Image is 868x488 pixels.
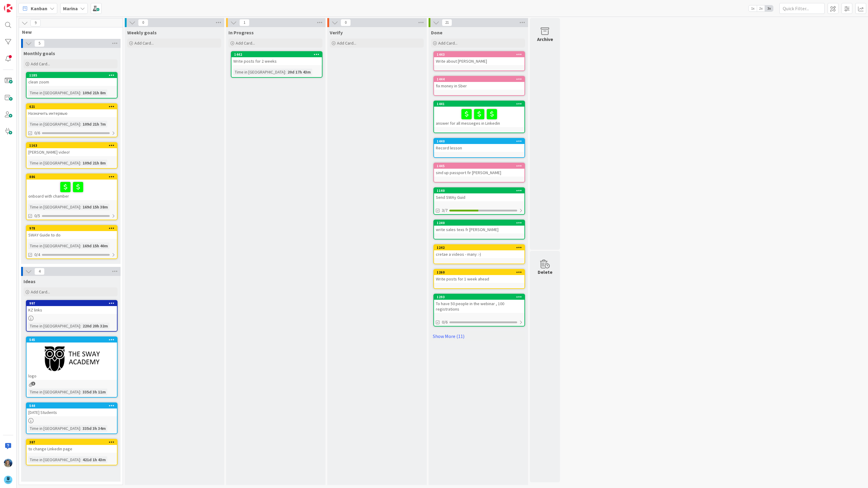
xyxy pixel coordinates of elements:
div: SWAY Guide to do [27,231,117,239]
div: Time in [GEOGRAPHIC_DATA] [28,242,80,249]
span: : [80,121,81,127]
a: 544[DATE] StudentsTime in [GEOGRAPHIC_DATA]:335d 3h 34m [26,402,118,434]
div: clean zoom [27,78,117,86]
div: 1444 [437,77,524,81]
span: Add Card... [337,40,356,46]
div: 1242cretae a videos - many :-) [434,245,524,258]
div: 1440 [437,139,524,143]
span: Done [431,30,442,36]
div: 1445sind up passport fir [PERSON_NAME] [434,163,524,177]
div: 1185 [27,73,117,78]
div: KZ links [27,306,117,314]
span: 4 [34,268,45,275]
div: [DATE] Students [27,408,117,416]
a: 621Назначить интервьюTime in [GEOGRAPHIC_DATA]:109d 21h 7m0/6 [26,103,118,137]
div: 169d 15h 40m [81,242,109,249]
div: 1260 [434,270,524,275]
div: sind up passport fir [PERSON_NAME] [434,169,524,177]
a: 978SWAY Guide to doTime in [GEOGRAPHIC_DATA]:169d 15h 40m0/4 [26,225,118,259]
div: Time in [GEOGRAPHIC_DATA] [233,69,285,75]
span: : [80,456,81,463]
div: 1442 [234,52,322,57]
a: 1441answer for all messeges in Linkedin [433,101,525,133]
a: 1445sind up passport fir [PERSON_NAME] [433,163,525,183]
a: 545logoTime in [GEOGRAPHIC_DATA]:335d 3h 11m [26,336,118,398]
div: 1443Write about [PERSON_NAME] [434,52,524,65]
div: 1293To have 50 people in the webinar , 100 registrations [434,294,524,313]
div: Time in [GEOGRAPHIC_DATA] [28,456,80,463]
div: Time in [GEOGRAPHIC_DATA] [28,160,80,166]
div: 1444 [434,77,524,82]
div: 1140 [434,188,524,193]
img: Visit kanbanzone.com [4,4,12,12]
div: 335d 3h 11m [81,389,107,395]
div: 1240 [434,220,524,226]
span: 3 [31,382,35,386]
div: 545 [27,337,117,343]
div: To have 50 people in the webinar , 100 registrations [434,300,524,313]
a: 1240write sales texs fr [PERSON_NAME] [433,220,525,239]
div: to change Linkedin page [27,445,117,453]
div: 1185 [29,73,117,77]
div: Time in [GEOGRAPHIC_DATA] [28,389,80,395]
a: 886onboard with chamberTime in [GEOGRAPHIC_DATA]:169d 15h 38m0/5 [26,174,118,220]
span: 0 [341,19,351,26]
div: 1140Send SWAy Guid [434,188,524,201]
div: Record lesson [434,144,524,152]
span: 5 [34,40,45,47]
div: 1441answer for all messeges in Linkedin [434,101,524,127]
div: 621 [27,104,117,109]
div: 1445 [434,163,524,169]
a: Show More (11) [431,331,525,341]
div: 421d 1h 43m [81,456,107,463]
input: Quick Filter... [779,3,825,14]
div: 109d 21h 8m [81,89,107,96]
div: 387to change Linkedin page [27,440,117,453]
a: 1242cretae a videos - many :-) [433,244,525,264]
div: Send SWAy Guid [434,193,524,201]
div: 544 [27,403,117,408]
div: Time in [GEOGRAPHIC_DATA] [28,89,80,96]
div: 1242 [437,246,524,250]
span: 1 [239,19,250,26]
a: 1443Write about [PERSON_NAME] [433,51,525,71]
span: Add Card... [236,40,255,46]
div: 1442 [231,52,322,57]
div: 1163 [29,143,117,148]
div: 220d 20h 32m [81,323,109,329]
span: 0/6 [442,319,448,325]
div: 1441 [437,102,524,106]
div: 1185clean zoom [27,73,117,86]
div: 886 [27,174,117,180]
div: 1293 [434,294,524,300]
div: Archive [537,36,553,43]
a: 1442Write posts for 2 weeksTime in [GEOGRAPHIC_DATA]:20d 17h 43m [231,51,322,78]
div: 1140 [437,189,524,193]
a: 1440Record lesson [433,138,525,158]
div: 1441 [434,101,524,107]
div: 1443 [437,52,524,57]
div: 544[DATE] Students [27,403,117,416]
div: 387 [27,440,117,445]
div: 109d 21h 8m [81,160,107,166]
div: Write about [PERSON_NAME] [434,57,524,65]
span: 1x [749,5,757,11]
div: 1260 [437,270,524,274]
div: Time in [GEOGRAPHIC_DATA] [28,121,80,127]
span: 21 [442,19,452,26]
div: 1440Record lesson [434,139,524,152]
div: 1440 [434,139,524,144]
span: : [80,323,81,329]
div: Time in [GEOGRAPHIC_DATA] [28,204,80,210]
span: 0/4 [34,252,40,258]
span: 2x [757,5,765,11]
div: Назначить интервью [27,109,117,117]
a: 1163[PERSON_NAME] video!Time in [GEOGRAPHIC_DATA]:109d 21h 8m [26,142,118,169]
div: 544 [29,404,117,408]
span: 3x [765,5,773,11]
span: : [80,425,81,432]
div: 997 [29,301,117,305]
a: 1293To have 50 people in the webinar , 100 registrations0/6 [433,294,525,327]
div: Write posts for 1 week ahead [434,275,524,283]
a: 387to change Linkedin pageTime in [GEOGRAPHIC_DATA]:421d 1h 43m [26,439,118,465]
